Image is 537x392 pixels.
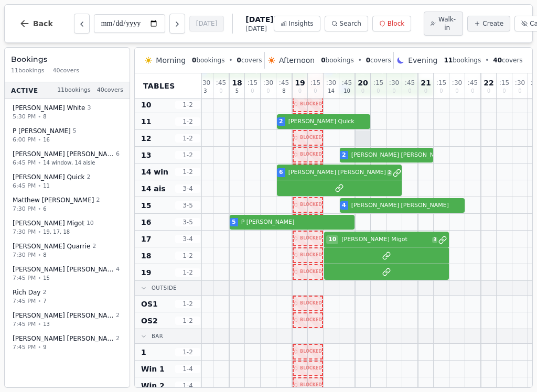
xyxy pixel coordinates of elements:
[13,219,84,227] span: [PERSON_NAME] Migot
[13,204,36,213] span: 7:30 PM
[444,56,481,64] span: bookings
[33,20,53,27] span: Back
[13,135,36,144] span: 6:00 PM
[7,238,127,263] button: [PERSON_NAME] Quarrie27:30 PM•8
[53,67,79,75] span: 40 covers
[232,79,242,86] span: 18
[38,320,41,328] span: •
[314,89,317,94] span: 0
[38,182,41,190] span: •
[43,113,46,121] span: 8
[286,168,386,177] span: [PERSON_NAME] [PERSON_NAME]
[175,101,200,109] span: 1 - 2
[169,14,185,34] button: Next day
[13,173,84,181] span: [PERSON_NAME] Quick
[325,16,368,31] button: Search
[73,127,77,136] span: 5
[13,150,114,158] span: [PERSON_NAME] [PERSON_NAME]
[141,347,146,357] span: 1
[361,89,364,94] span: 0
[328,89,335,94] span: 14
[493,57,502,64] span: 40
[7,331,127,355] button: [PERSON_NAME] [PERSON_NAME]27:45 PM•9
[7,123,127,148] button: P [PERSON_NAME]56:00 PM•16
[43,251,46,259] span: 8
[502,89,506,94] span: 0
[141,200,151,211] span: 15
[143,81,175,91] span: Tables
[141,315,158,326] span: OS2
[42,288,46,297] span: 2
[141,150,151,160] span: 13
[116,150,120,159] span: 6
[116,334,120,343] span: 2
[295,79,305,86] span: 19
[74,14,90,34] button: Previous day
[43,343,46,351] span: 9
[38,113,41,121] span: •
[13,196,94,204] span: Matthew [PERSON_NAME]
[152,284,177,292] span: Outside
[7,100,127,125] button: [PERSON_NAME] White35:30 PM•8
[38,159,41,167] span: •
[274,16,320,31] button: Insights
[7,262,127,286] button: [PERSON_NAME] [PERSON_NAME]47:45 PM•15
[11,54,123,64] h3: Bookings
[175,151,200,159] span: 1 - 2
[38,205,41,213] span: •
[175,348,200,356] span: 1 - 2
[13,158,36,167] span: 6:45 PM
[279,80,289,86] span: : 45
[38,274,41,282] span: •
[203,89,207,94] span: 3
[141,133,151,144] span: 12
[13,297,36,306] span: 7:45 PM
[13,112,36,121] span: 5:30 PM
[96,196,100,205] span: 2
[175,317,200,325] span: 1 - 2
[13,311,114,320] span: [PERSON_NAME] [PERSON_NAME]
[484,79,493,86] span: 22
[13,127,71,135] span: P [PERSON_NAME]
[340,19,361,28] span: Search
[38,228,41,236] span: •
[266,89,270,94] span: 0
[13,242,90,251] span: [PERSON_NAME] Quarrie
[13,265,114,274] span: [PERSON_NAME] [PERSON_NAME]
[232,218,236,227] span: 5
[235,89,239,94] span: 5
[13,334,114,343] span: [PERSON_NAME] [PERSON_NAME]
[279,55,315,66] span: Afternoon
[7,285,127,309] button: Rich Day27:45 PM•7
[11,67,45,75] span: 11 bookings
[43,136,50,144] span: 16
[349,151,449,160] span: [PERSON_NAME] [PERSON_NAME]
[13,181,36,190] span: 6:45 PM
[13,288,40,297] span: Rich Day
[421,79,431,86] span: 21
[432,237,437,243] span: 3
[343,89,350,94] span: 10
[141,217,151,227] span: 16
[189,16,224,31] button: [DATE]
[141,183,166,194] span: 14 ais
[366,56,391,64] span: covers
[13,227,36,236] span: 7:30 PM
[405,80,415,86] span: : 45
[216,80,226,86] span: : 45
[349,201,463,210] span: [PERSON_NAME] [PERSON_NAME]
[87,219,94,228] span: 10
[452,80,462,86] span: : 30
[279,168,283,177] span: 6
[13,104,85,112] span: [PERSON_NAME] White
[245,25,273,33] span: [DATE]
[439,89,443,94] span: 0
[289,19,314,28] span: Insights
[237,56,262,64] span: covers
[408,89,411,94] span: 0
[57,86,91,95] span: 11 bookings
[499,80,509,86] span: : 15
[141,167,168,177] span: 14 win
[175,235,200,243] span: 3 - 4
[192,57,196,64] span: 0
